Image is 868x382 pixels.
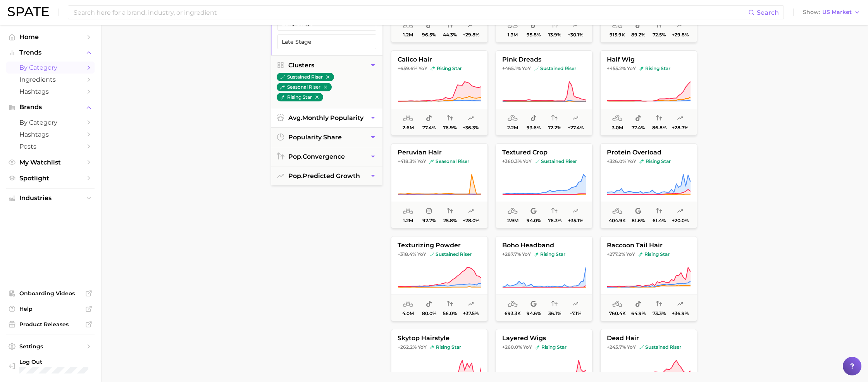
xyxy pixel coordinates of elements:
span: popularity predicted growth: Very Likely [677,300,683,309]
span: Posts [19,143,81,150]
span: 2.2m [507,125,518,130]
span: Search [757,9,779,16]
img: rising star [534,252,539,257]
span: +260.0% [502,344,522,350]
a: Hashtags [6,86,95,98]
button: Late Stage [277,34,376,49]
span: popularity convergence: Very Low Convergence [551,21,558,30]
span: YoY [626,251,635,257]
span: popularity predicted growth: Very Unlikely [572,300,579,309]
img: rising star [430,345,434,349]
span: 73.3% [653,311,666,316]
span: popularity convergence: Low Convergence [447,207,453,216]
span: popularity share [288,134,342,141]
button: sustained riser [277,73,334,81]
img: sustained riser [535,159,539,164]
abbr: popularity index [288,153,303,160]
span: average monthly popularity: Medium Popularity [403,207,413,216]
span: popularity share: TikTok [635,300,641,309]
span: boho headband [496,242,592,249]
span: predicted growth [288,172,360,180]
span: YoY [627,344,636,350]
span: Home [19,33,81,41]
span: texturizing powder [391,242,487,249]
span: Hashtags [19,131,81,138]
button: rising star [277,93,323,101]
img: sustained riser [280,75,285,79]
span: popularity predicted growth: Uncertain [572,114,579,123]
span: +318.4% [398,251,416,257]
span: popularity convergence: High Convergence [656,300,662,309]
span: sustained riser [534,65,576,72]
span: 81.6% [632,218,645,223]
span: popularity share: TikTok [530,114,537,123]
span: YoY [522,65,531,72]
span: My Watchlist [19,159,81,166]
span: 93.6% [527,125,541,130]
span: YoY [627,158,636,164]
span: +465.1% [502,65,521,71]
input: Search here for a brand, industry, or ingredient [73,6,748,19]
span: average monthly popularity: Medium Popularity [508,114,518,123]
img: rising star [638,252,643,257]
span: 61.4% [653,218,666,223]
span: 404.9k [609,218,626,223]
span: popularity predicted growth: Very Likely [468,300,474,309]
span: popularity share: TikTok [530,21,537,30]
a: Product Releases [6,319,95,330]
span: 92.7% [422,218,436,223]
span: +20.0% [672,218,689,223]
span: rising star [430,344,461,350]
abbr: popularity index [288,172,303,180]
span: 94.0% [527,218,541,223]
span: sustained riser [639,344,681,350]
span: Show [803,10,820,14]
button: popularity share [271,128,382,147]
span: average monthly popularity: Medium Popularity [403,21,413,30]
span: +245.7% [607,344,626,350]
span: +30.1% [568,32,583,38]
a: Posts [6,140,95,152]
span: 76.9% [443,125,457,130]
a: Home [6,31,95,43]
span: peruvian hair [391,149,487,156]
span: popularity convergence: High Convergence [447,114,453,123]
span: popularity predicted growth: Likely [572,207,579,216]
img: rising star [535,345,540,349]
img: sustained riser [639,345,644,349]
span: average monthly popularity: Medium Popularity [612,300,622,309]
img: seasonal riser [429,159,434,164]
span: popularity predicted growth: Uncertain [677,207,683,216]
span: average monthly popularity: Medium Popularity [403,114,413,123]
button: calico hair+659.6% YoYrising starrising star2.6m77.4%76.9%+36.3% [391,50,488,135]
span: 95.8% [527,32,541,38]
span: rising star [431,65,462,72]
span: average monthly popularity: Medium Popularity [508,207,518,216]
span: 77.4% [632,125,645,130]
span: Trends [19,49,81,56]
span: sustained riser [535,158,577,164]
button: pop.predicted growth [271,166,382,185]
span: pink dreads [496,56,592,63]
span: +36.3% [463,125,479,130]
button: texturizing powder+318.4% YoYsustained risersustained riser4.0m80.0%56.0%+37.5% [391,236,488,321]
button: half wig+455.2% YoYrising starrising star3.0m77.4%86.8%+28.7% [600,50,697,135]
span: calico hair [391,56,487,63]
span: US Market [822,10,852,14]
span: Help [19,305,81,312]
span: 80.0% [422,311,436,316]
span: 4.0m [402,311,414,316]
a: Settings [6,341,95,352]
span: +287.7% [502,251,521,257]
a: by Category [6,62,95,74]
span: popularity convergence: High Convergence [656,21,662,30]
span: skytop hairstyle [391,335,487,342]
img: SPATE [8,7,49,16]
button: Industries [6,192,95,204]
span: popularity predicted growth: Very Likely [468,114,474,123]
span: +326.0% [607,158,626,164]
span: Product Releases [19,321,81,328]
span: +29.8% [463,32,479,38]
button: raccoon tail hair+277.2% YoYrising starrising star760.4k64.9%73.3%+36.9% [600,236,697,321]
span: -7.1% [570,311,581,316]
